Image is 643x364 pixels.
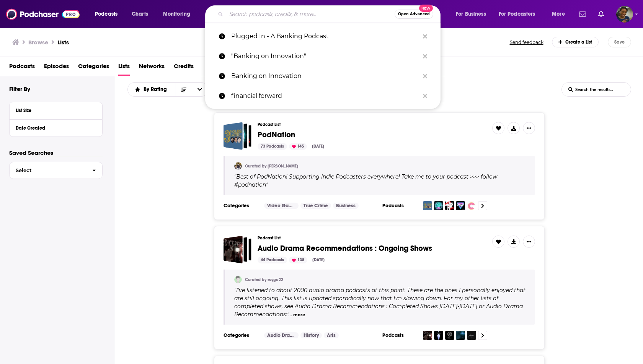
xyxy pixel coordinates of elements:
div: Date Created [16,125,91,131]
h3: Categories [224,332,258,338]
h3: Podcast List [258,122,486,127]
a: Curated by [PERSON_NAME] [245,164,298,169]
a: Podcasts [9,60,35,76]
span: PodNation [258,130,295,140]
span: Open Advanced [398,12,430,16]
button: open menu [158,8,200,20]
a: True Crime [300,203,331,209]
a: Show notifications dropdown [576,8,589,21]
button: open menu [547,8,574,20]
div: Create a List [552,37,599,47]
img: DERELICT [456,331,465,340]
span: Audio Drama Recommendations : Ongoing Shows [258,244,432,253]
a: financial forward [205,86,441,106]
img: 3 Hours Later [423,201,432,210]
div: 73 Podcasts [258,143,287,150]
a: Audio Drama Recommendations : Ongoing Shows [258,244,432,253]
a: PodNation [258,131,295,139]
button: open menu [494,8,547,20]
div: 44 Podcasts [258,257,287,263]
a: Networks [139,60,165,76]
a: Plugged In - A Banking Podcast [205,26,441,46]
a: Credits [174,60,194,76]
img: The Pasithea Powder [434,331,443,340]
img: Cage's Kiss: The Nicolas Cage Podcast [445,201,454,210]
img: Podchaser - Follow, Share and Rate Podcasts [6,7,80,21]
img: Cold Callers Comedy [434,201,443,210]
button: Sort Direction [176,83,192,96]
span: Best of PodNation! Supporting Indie Podcasters everywhere! Take me to your podcast >>> follow #po... [234,173,497,188]
a: History [300,332,322,338]
p: financial forward [231,86,419,106]
a: Categories [78,60,109,76]
button: open menu [90,8,127,20]
button: Send feedback [508,39,546,45]
h3: Podcasts [382,332,417,338]
button: open menu [192,83,208,96]
h1: Lists [57,39,69,46]
img: Malevolent [467,331,476,340]
p: Plugged In - A Banking Podcast [231,26,419,46]
h2: Choose List sort [127,82,208,97]
a: Banking on Innovation [205,66,441,86]
span: Charts [132,9,148,19]
a: Audio Drama [264,332,299,338]
p: "Banking on Innovation" [231,46,419,66]
span: Podcasts [95,9,118,19]
span: Monitoring [163,9,190,19]
span: " " [234,173,497,188]
a: "Banking on Innovation" [205,46,441,66]
span: More [552,9,565,19]
span: By Rating [144,87,170,92]
span: For Business [456,9,486,19]
img: User Profile [616,6,633,23]
div: List Size [16,108,91,113]
button: Date Created [16,123,96,132]
img: Super Media Bros Podcast [456,201,465,210]
div: 138 [289,257,307,263]
button: more [293,312,305,318]
button: open menu [128,87,176,92]
img: Eat Crime [467,201,476,210]
span: Select [10,168,86,173]
a: Curated by ezygo22 [245,277,283,282]
img: Alex3HL [234,162,242,170]
a: PodNation [224,122,251,150]
button: Select [9,162,103,179]
button: Open AdvancedNew [395,10,433,19]
span: " " [234,287,525,318]
h3: Categories [224,203,258,209]
input: Search podcasts, credits, & more... [226,8,395,20]
img: Edict Zero - FIS [423,331,432,340]
span: ... [289,311,292,318]
a: Charts [127,8,153,20]
span: Logged in as sabrinajohnson [616,6,633,23]
div: 145 [289,143,307,150]
a: Arts [324,332,339,338]
h2: Filter By [9,85,30,93]
span: For Podcasters [499,9,535,19]
a: Business [333,203,359,209]
button: open menu [450,8,496,20]
h3: Browse [28,39,48,46]
button: Save [608,37,631,47]
img: The Silt Verses [445,331,454,340]
button: List Size [16,105,96,115]
div: Search podcasts, credits, & more... [212,5,448,23]
h3: Podcast List [258,236,486,240]
div: [DATE] [309,257,328,263]
a: Episodes [44,60,69,76]
button: Show profile menu [616,6,633,23]
a: Audio Drama Recommendations : Ongoing Shows [224,236,251,263]
img: ezygo22 [234,276,242,283]
span: New [419,5,433,12]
